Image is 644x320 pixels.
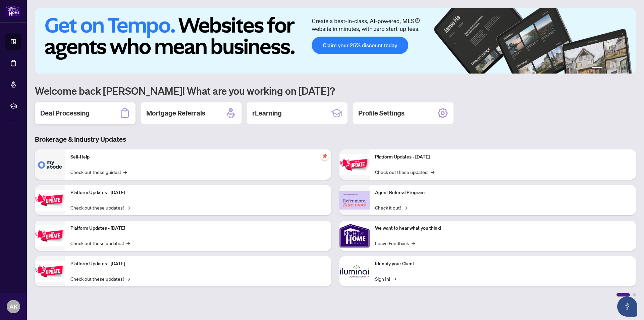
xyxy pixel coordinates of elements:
[35,84,636,97] h1: Welcome back [PERSON_NAME]! What are you working on [DATE]?
[35,225,65,246] img: Platform Updates - July 21, 2025
[70,260,326,268] p: Platform Updates - [DATE]
[70,225,326,232] p: Platform Updates - [DATE]
[70,239,130,247] a: Check out these updates!→
[404,204,407,211] span: →
[375,189,631,196] p: Agent Referral Program
[9,302,18,311] span: AK
[70,153,326,161] p: Self-Help
[339,191,370,210] img: Agent Referral Program
[146,108,205,118] h2: Mortgage Referrals
[70,168,127,176] a: Check out these guides!→
[610,67,613,70] button: 3
[375,275,396,282] a: Sign In!→
[5,5,21,17] img: logo
[431,168,434,176] span: →
[339,221,370,251] img: We want to hear what you think!
[339,154,370,175] img: Platform Updates - June 23, 2025
[412,239,415,247] span: →
[616,67,619,70] button: 4
[126,239,130,247] span: →
[592,67,602,70] button: 1
[35,149,65,180] img: Self-Help
[375,168,434,176] a: Check out these updates!→
[126,275,130,282] span: →
[70,189,326,196] p: Platform Updates - [DATE]
[123,168,127,176] span: →
[605,67,608,70] button: 2
[617,296,637,317] button: Open asap
[375,204,407,211] a: Check it out!→
[35,8,636,74] img: Slide 0
[35,190,65,211] img: Platform Updates - September 16, 2025
[393,275,396,282] span: →
[126,204,130,211] span: →
[40,108,90,118] h2: Deal Processing
[375,153,631,161] p: Platform Updates - [DATE]
[321,152,329,160] span: pushpin
[35,135,636,144] h3: Brokerage & Industry Updates
[621,67,624,70] button: 5
[375,260,631,268] p: Identify your Client
[358,108,405,118] h2: Profile Settings
[375,239,415,247] a: Leave Feedback→
[339,256,370,286] img: Identify your Client
[252,108,282,118] h2: rLearning
[627,67,629,70] button: 6
[70,275,130,282] a: Check out these updates!→
[70,204,130,211] a: Check out these updates!→
[35,261,65,282] img: Platform Updates - July 8, 2025
[375,225,631,232] p: We want to hear what you think!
